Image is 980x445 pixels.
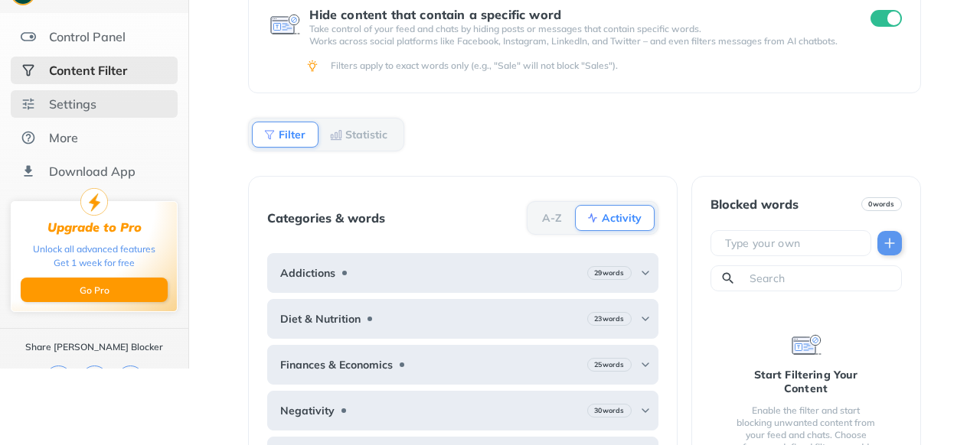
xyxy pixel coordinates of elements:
img: download-app.svg [21,164,36,179]
div: Categories & words [267,211,385,225]
div: More [49,130,78,145]
div: Unlock all advanced features [33,242,155,256]
img: copy.svg [45,365,72,392]
img: about.svg [21,130,36,145]
b: 25 words [594,359,624,370]
div: Upgrade to Pro [47,220,142,235]
img: upgrade-to-pro.svg [80,188,108,216]
img: settings.svg [21,96,36,112]
b: Negativity [280,404,335,417]
img: facebook.svg [81,365,108,392]
img: x.svg [117,365,144,392]
b: Finances & Economics [280,359,393,371]
b: Addictions [280,267,335,279]
div: Content Filter [49,63,127,78]
b: 23 words [594,313,624,324]
b: Diet & Nutrition [280,313,361,325]
input: Search [748,271,895,286]
b: 0 words [868,199,894,210]
b: 29 words [594,268,624,278]
b: 30 words [594,405,624,416]
p: Take control of your feed and chats by hiding posts or messages that contain specific words. [309,23,842,35]
div: Download App [49,164,136,179]
input: Type your own [724,235,864,251]
img: features.svg [21,29,36,44]
b: Activity [602,213,642,222]
img: Statistic [330,128,342,141]
div: Get 1 week for free [54,256,135,270]
div: Control Panel [49,29,126,44]
p: Works across social platforms like Facebook, Instagram, LinkedIn, and Twitter – and even filters ... [309,35,842,47]
div: Hide content that contain a specific word [309,8,842,21]
div: Filters apply to exact words only (e.g., "Sale" will not block "Sales"). [331,60,899,72]
b: Filter [279,130,305,139]
div: Blocked words [710,197,799,211]
b: Statistic [345,130,387,139]
div: Share [PERSON_NAME] Blocker [25,341,163,353]
b: A-Z [542,213,562,222]
button: Go Pro [21,278,168,302]
div: Settings [49,96,96,112]
img: social-selected.svg [21,63,36,78]
img: Activity [586,212,599,224]
div: Start Filtering Your Content [735,368,877,395]
img: Filter [263,128,276,141]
